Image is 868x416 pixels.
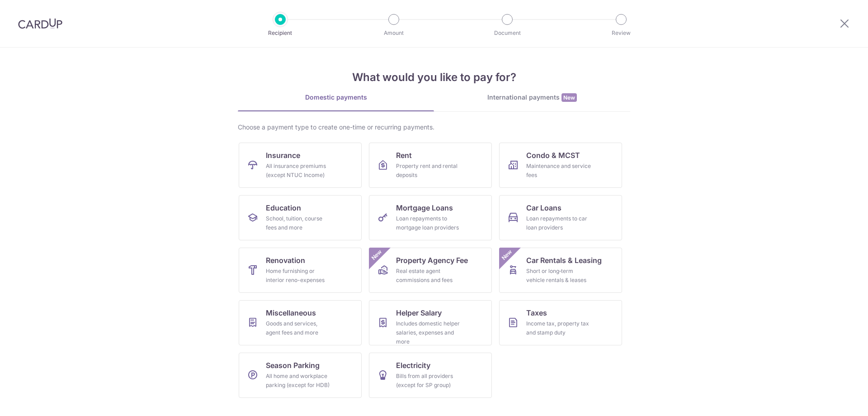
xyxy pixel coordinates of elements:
[239,195,362,240] a: EducationSchool, tuition, course fees and more
[266,150,300,161] span: Insurance
[526,267,591,285] div: Short or long‑term vehicle rentals & leases
[526,255,602,266] span: Car Rentals & Leasing
[396,202,453,213] span: Mortgage Loans
[561,93,577,102] span: New
[239,248,362,293] a: RenovationHome furnishing or interior reno-expenses
[396,360,430,371] span: Electricity
[526,214,591,232] div: Loan repayments to car loan providers
[266,214,331,232] div: School, tuition, course fees and more
[526,202,561,213] span: Car Loans
[266,162,331,180] div: All insurance premiums (except NTUC Income)
[369,195,492,240] a: Mortgage LoansLoan repayments to mortgage loan providers
[369,248,492,293] a: Property Agency FeeReal estate agent commissions and feesNew
[588,29,655,38] p: Review
[396,255,468,266] span: Property Agency Fee
[360,29,427,38] p: Amount
[474,29,541,38] p: Document
[396,214,461,232] div: Loan repayments to mortgage loan providers
[266,202,301,213] span: Education
[369,248,384,263] span: New
[396,267,461,285] div: Real estate agent commissions and fees
[396,372,461,390] div: Bills from all providers (except for SP group)
[526,150,580,161] span: Condo & MCST
[266,319,331,337] div: Goods and services, agent fees and more
[239,300,362,345] a: MiscellaneousGoods and services, agent fees and more
[526,319,591,337] div: Income tax, property tax and stamp duty
[238,93,434,102] div: Domestic payments
[396,150,412,161] span: Rent
[266,267,331,285] div: Home furnishing or interior reno-expenses
[499,248,622,293] a: Car Rentals & LeasingShort or long‑term vehicle rentals & leasesNew
[239,143,362,188] a: InsuranceAll insurance premiums (except NTUC Income)
[396,307,442,318] span: Helper Salary
[238,123,630,132] div: Choose a payment type to create one-time or recurring payments.
[238,69,630,86] h4: What would you like to pay for?
[434,93,630,102] div: International payments
[396,319,461,346] div: Includes domestic helper salaries, expenses and more
[266,372,331,390] div: All home and workplace parking (except for HDB)
[247,29,314,38] p: Recipient
[369,143,492,188] a: RentProperty rent and rental deposits
[266,360,320,371] span: Season Parking
[369,300,492,345] a: Helper SalaryIncludes domestic helper salaries, expenses and more
[526,162,591,180] div: Maintenance and service fees
[266,307,316,318] span: Miscellaneous
[239,353,362,398] a: Season ParkingAll home and workplace parking (except for HDB)
[526,307,547,318] span: Taxes
[396,162,461,180] div: Property rent and rental deposits
[500,248,514,263] span: New
[810,389,859,411] iframe: Opens a widget where you can find more information
[266,255,305,266] span: Renovation
[18,18,62,29] img: CardUp
[369,353,492,398] a: ElectricityBills from all providers (except for SP group)
[499,143,622,188] a: Condo & MCSTMaintenance and service fees
[499,195,622,240] a: Car LoansLoan repayments to car loan providers
[499,300,622,345] a: TaxesIncome tax, property tax and stamp duty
